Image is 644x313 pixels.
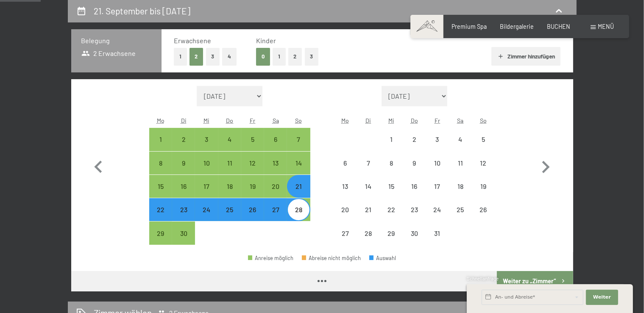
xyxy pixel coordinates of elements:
[241,175,264,198] div: Fri Sep 19 2025
[380,152,403,175] div: Wed Oct 08 2025
[265,183,286,204] div: 20
[302,255,361,261] div: Abreise nicht möglich
[533,86,558,245] button: Nächster Monat
[335,160,356,181] div: 6
[426,222,449,244] div: Anreise nicht möglich
[288,160,309,181] div: 14
[288,48,302,65] button: 2
[172,152,195,175] div: Anreise möglich
[426,175,449,198] div: Anreise nicht möglich
[472,128,495,151] div: Anreise nicht möglich
[449,128,472,151] div: Anreise nicht möglich
[287,128,310,151] div: Anreise möglich
[404,136,425,157] div: 2
[172,128,195,151] div: Anreise möglich
[449,175,472,198] div: Sat Oct 18 2025
[242,160,263,181] div: 12
[380,152,403,175] div: Anreise nicht möglich
[357,222,380,244] div: Anreise nicht möglich
[473,206,494,227] div: 26
[173,230,194,251] div: 30
[218,175,241,198] div: Anreise möglich
[335,183,356,204] div: 13
[242,206,263,227] div: 26
[81,49,136,58] span: 2 Erwachsene
[427,136,448,157] div: 3
[449,198,472,221] div: Sat Oct 25 2025
[196,160,217,181] div: 10
[94,6,190,16] h2: 21. September bis [DATE]
[380,222,403,244] div: Wed Oct 29 2025
[335,206,356,227] div: 20
[150,136,171,157] div: 1
[497,271,573,291] button: Weiter zu „Zimmer“
[172,222,195,244] div: Tue Sep 30 2025
[357,175,380,198] div: Anreise nicht möglich
[265,160,286,181] div: 13
[265,136,286,157] div: 6
[149,198,172,221] div: Mon Sep 22 2025
[218,152,241,175] div: Anreise möglich
[149,128,172,151] div: Mon Sep 01 2025
[149,222,172,244] div: Mon Sep 29 2025
[218,175,241,198] div: Thu Sep 18 2025
[404,160,425,181] div: 9
[426,198,449,221] div: Fri Oct 24 2025
[248,255,294,261] div: Anreise möglich
[149,222,172,244] div: Anreise möglich
[593,294,611,301] span: Weiter
[449,175,472,198] div: Anreise nicht möglich
[196,183,217,204] div: 17
[149,128,172,151] div: Anreise möglich
[403,222,426,244] div: Anreise nicht möglich
[472,198,495,221] div: Anreise nicht möglich
[357,198,380,221] div: Tue Oct 21 2025
[273,48,286,65] button: 1
[472,152,495,175] div: Anreise nicht möglich
[449,152,472,175] div: Anreise nicht möglich
[357,152,380,175] div: Tue Oct 07 2025
[334,198,357,221] div: Anreise nicht möglich
[250,117,255,124] abbr: Freitag
[265,206,286,227] div: 27
[195,198,218,221] div: Anreise möglich
[334,175,357,198] div: Mon Oct 13 2025
[334,222,357,244] div: Mon Oct 27 2025
[380,175,403,198] div: Wed Oct 15 2025
[256,48,270,65] button: 0
[547,23,570,30] a: BUCHEN
[473,183,494,204] div: 19
[218,128,241,151] div: Anreise möglich
[242,136,263,157] div: 5
[500,23,534,30] a: Bildergalerie
[218,198,241,221] div: Anreise möglich
[149,175,172,198] div: Anreise möglich
[452,23,487,30] a: Premium Spa
[157,117,164,124] abbr: Montag
[264,128,287,151] div: Anreise möglich
[473,160,494,181] div: 12
[181,117,187,124] abbr: Dienstag
[334,198,357,221] div: Mon Oct 20 2025
[149,152,172,175] div: Anreise möglich
[273,117,279,124] abbr: Samstag
[195,152,218,175] div: Wed Sep 10 2025
[335,230,356,251] div: 27
[472,128,495,151] div: Sun Oct 05 2025
[172,128,195,151] div: Tue Sep 02 2025
[242,183,263,204] div: 19
[195,128,218,151] div: Wed Sep 03 2025
[358,230,379,251] div: 28
[222,48,237,65] button: 4
[369,255,396,261] div: Auswahl
[218,128,241,151] div: Thu Sep 04 2025
[287,175,310,198] div: Sun Sep 21 2025
[403,175,426,198] div: Thu Oct 16 2025
[586,290,618,305] button: Weiter
[334,152,357,175] div: Anreise nicht möglich
[150,160,171,181] div: 8
[380,128,403,151] div: Wed Oct 01 2025
[195,152,218,175] div: Anreise möglich
[357,175,380,198] div: Tue Oct 14 2025
[241,175,264,198] div: Anreise möglich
